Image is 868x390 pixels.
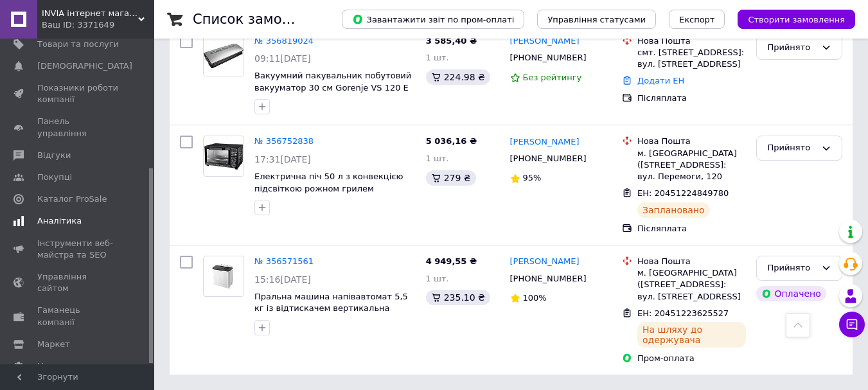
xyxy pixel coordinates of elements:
a: № 356752838 [254,136,314,146]
div: [PHONE_NUMBER] [508,270,589,287]
div: Прийнято [767,141,816,155]
div: 279 ₴ [426,170,476,186]
a: Вакуумний пакувальник побутовий вакууматор 30 см Gorenje VS 120 E 120 Вт 12 л/хв сухі вологі прод... [254,71,411,116]
span: 1 шт. [426,274,449,283]
span: 15:16[DATE] [254,274,311,285]
span: 100% [523,293,547,303]
span: Управління сайтом [37,271,119,294]
div: м. [GEOGRAPHIC_DATA] ([STREET_ADDRESS]: вул. [STREET_ADDRESS] [637,267,746,303]
span: Покупці [37,172,72,183]
div: м. [GEOGRAPHIC_DATA] ([STREET_ADDRESS]: вул. Перемоги, 120 [637,148,746,183]
span: 1 шт. [426,154,449,163]
a: Фото товару [203,136,244,177]
img: Фото товару [204,36,244,76]
span: Маркет [37,339,70,350]
a: Пральна машина напівавтомат 5,5 кг із відтискачем вертикальна Liberton LWM-5500 PUMP двобакова це... [254,292,410,337]
a: № 356571561 [254,256,314,266]
a: [PERSON_NAME] [510,35,580,48]
span: ЕН: 20451223625527 [637,308,729,318]
button: Чат з покупцем [839,312,865,337]
div: 235.10 ₴ [426,290,490,305]
span: Без рейтингу [523,73,582,82]
button: Створити замовлення [738,10,855,29]
div: Нова Пошта [637,136,746,147]
a: [PERSON_NAME] [510,256,580,268]
span: Створити замовлення [748,15,845,24]
span: Гаманець компанії [37,305,119,328]
img: Фото товару [204,262,244,291]
a: № 356819024 [254,36,314,46]
span: Показники роботи компанії [37,82,119,105]
div: Прийнято [767,261,816,275]
span: 95% [523,173,542,182]
div: 224.98 ₴ [426,69,490,85]
a: Електрична піч 50 л з конвекцією підсвіткою рожном грилем [PERSON_NAME]-501E_b 2000 Вт 6 режимів,... [254,172,403,217]
span: Панель управління [37,116,119,139]
div: [PHONE_NUMBER] [508,150,589,167]
button: Завантажити звіт по пром-оплаті [342,10,524,29]
span: Аналітика [37,215,82,227]
span: Експорт [679,15,715,24]
a: Створити замовлення [725,14,855,24]
span: Відгуки [37,150,71,161]
span: 17:31[DATE] [254,154,311,164]
span: Каталог ProSale [37,193,107,205]
span: 09:11[DATE] [254,53,311,64]
div: Заплановано [637,202,710,218]
div: смт. [STREET_ADDRESS]: вул. [STREET_ADDRESS] [637,47,746,70]
a: Фото товару [203,256,244,297]
img: Фото товару [204,143,244,170]
div: [PHONE_NUMBER] [508,49,589,66]
span: ЕН: 20451224849780 [637,188,729,198]
div: Пром-оплата [637,353,746,364]
a: Фото товару [203,35,244,76]
div: Ваш ID: 3371649 [42,19,154,31]
span: [DEMOGRAPHIC_DATA] [37,60,132,72]
span: 3 585,40 ₴ [426,36,477,46]
div: Прийнято [767,41,816,55]
span: 1 шт. [426,53,449,62]
div: Оплачено [756,286,826,301]
span: INVIA інтернет магазин [42,8,138,19]
div: На шляху до одержувача [637,322,746,348]
span: Завантажити звіт по пром-оплаті [352,13,514,25]
button: Управління статусами [537,10,656,29]
span: 5 036,16 ₴ [426,136,477,146]
div: Післяплата [637,93,746,104]
h1: Список замовлень [193,12,323,27]
div: Післяплата [637,223,746,235]
a: Додати ЕН [637,76,684,85]
div: Нова Пошта [637,35,746,47]
span: Налаштування [37,360,103,372]
span: Інструменти веб-майстра та SEO [37,238,119,261]
div: Нова Пошта [637,256,746,267]
span: Управління статусами [547,15,646,24]
span: 4 949,55 ₴ [426,256,477,266]
a: [PERSON_NAME] [510,136,580,148]
button: Експорт [669,10,725,29]
span: Товари та послуги [37,39,119,50]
